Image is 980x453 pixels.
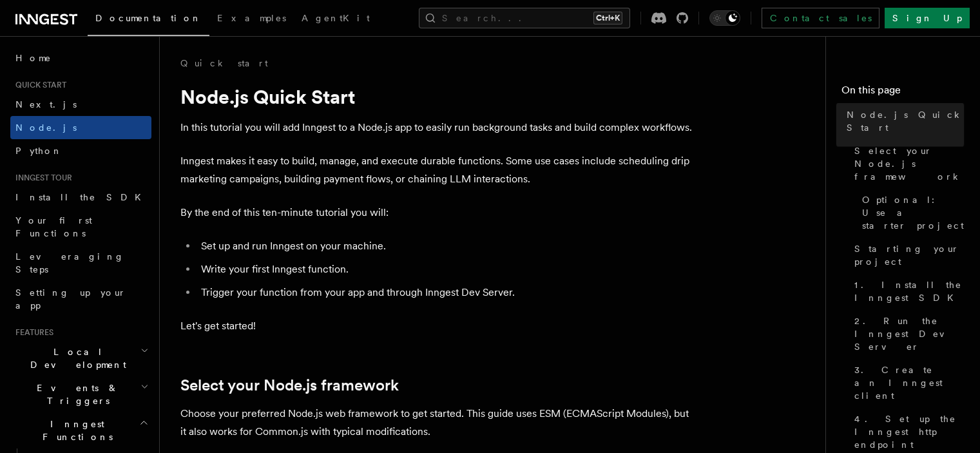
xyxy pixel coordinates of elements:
[10,46,151,70] a: Home
[15,122,77,133] span: Node.js
[15,192,149,202] span: Install the SDK
[180,152,696,188] p: Inngest makes it easy to build, manage, and execute durable functions. Some use cases include sch...
[10,412,151,448] button: Inngest Functions
[209,4,294,35] a: Examples
[847,108,965,134] span: Node.js Quick Start
[849,273,965,309] a: 1. Install the Inngest SDK
[841,82,965,103] h4: On this page
[197,284,696,302] li: Trigger your function from your app and through Inngest Dev Server.
[849,139,965,188] a: Select your Node.js framework
[841,103,965,139] a: Node.js Quick Start
[180,376,399,394] a: Select your Node.js framework
[10,209,151,245] a: Your first Functions
[885,8,970,28] a: Sign Up
[419,8,630,28] button: Search...Ctrl+K
[10,281,151,317] a: Setting up your app
[10,93,151,116] a: Next.js
[10,116,151,139] a: Node.js
[709,10,740,26] button: Toggle dark mode
[10,381,140,407] span: Events & Triggers
[862,193,965,232] span: Optional: Use a starter project
[593,12,622,24] kbd: Ctrl+K
[197,237,696,255] li: Set up and run Inngest on your machine.
[854,242,965,268] span: Starting your project
[15,251,124,275] span: Leveraging Steps
[854,363,965,402] span: 3. Create an Inngest client
[88,4,209,36] a: Documentation
[10,418,139,443] span: Inngest Functions
[849,309,965,358] a: 2. Run the Inngest Dev Server
[15,99,77,110] span: Next.js
[854,278,965,304] span: 1. Install the Inngest SDK
[15,146,62,156] span: Python
[180,204,696,222] p: By the end of this ten-minute tutorial you will:
[217,13,286,23] span: Examples
[854,412,965,451] span: 4. Set up the Inngest http endpoint
[10,245,151,281] a: Leveraging Steps
[10,327,53,338] span: Features
[10,376,151,412] button: Events & Triggers
[857,188,965,237] a: Optional: Use a starter project
[15,287,126,311] span: Setting up your app
[180,317,696,335] p: Let's get started!
[10,340,151,376] button: Local Development
[849,237,965,273] a: Starting your project
[10,186,151,209] a: Install the SDK
[10,173,72,183] span: Inngest tour
[15,52,52,64] span: Home
[854,144,965,183] span: Select your Node.js framework
[854,314,965,353] span: 2. Run the Inngest Dev Server
[10,345,140,371] span: Local Development
[180,405,696,441] p: Choose your preferred Node.js web framework to get started. This guide uses ESM (ECMAScript Modul...
[762,8,879,28] a: Contact sales
[197,260,696,278] li: Write your first Inngest function.
[180,119,696,137] p: In this tutorial you will add Inngest to a Node.js app to easily run background tasks and build c...
[10,80,66,90] span: Quick start
[180,85,696,108] h1: Node.js Quick Start
[95,13,202,23] span: Documentation
[15,215,92,238] span: Your first Functions
[180,57,268,70] a: Quick start
[10,139,151,162] a: Python
[849,358,965,407] a: 3. Create an Inngest client
[294,4,378,35] a: AgentKit
[302,13,370,23] span: AgentKit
